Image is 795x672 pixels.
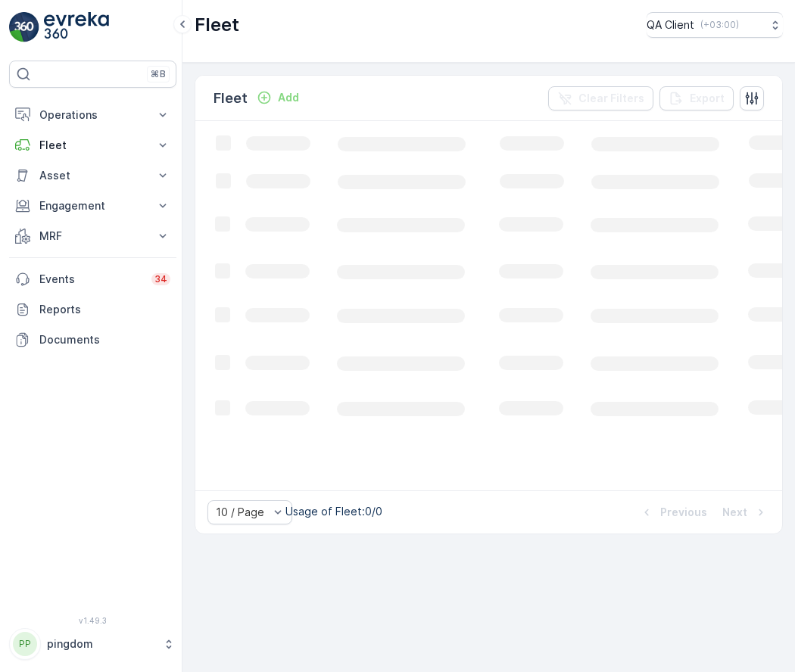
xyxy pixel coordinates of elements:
[47,636,155,652] p: pingdom
[39,332,170,347] p: Documents
[39,168,146,183] p: Asset
[151,68,166,80] p: ⌘B
[647,17,694,33] p: QA Client
[9,130,176,160] button: Fleet
[251,89,305,107] button: Add
[9,100,176,130] button: Operations
[660,505,707,520] p: Previous
[39,229,146,244] p: MRF
[9,221,176,251] button: MRF
[578,91,644,106] p: Clear Filters
[548,86,653,110] button: Clear Filters
[39,272,142,287] p: Events
[9,12,39,42] img: logo
[9,325,176,355] a: Documents
[647,12,783,38] button: QA Client(+03:00)
[39,198,146,213] p: Engagement
[9,160,176,191] button: Asset
[659,86,734,110] button: Export
[9,264,176,294] a: Events34
[214,88,248,109] p: Fleet
[9,628,176,660] button: PPpingdom
[39,138,146,153] p: Fleet
[44,12,109,42] img: logo_light-DOdMpM7g.png
[278,90,299,105] p: Add
[638,503,709,521] button: Previous
[9,616,176,625] span: v 1.49.3
[700,19,739,31] p: ( +03:00 )
[39,107,146,123] p: Operations
[13,632,37,656] div: PP
[285,504,382,519] p: Usage of Fleet : 0/0
[154,273,167,285] p: 34
[195,13,239,37] p: Fleet
[39,302,170,317] p: Reports
[722,505,747,520] p: Next
[9,294,176,325] a: Reports
[9,191,176,221] button: Engagement
[690,91,725,106] p: Export
[721,503,770,521] button: Next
